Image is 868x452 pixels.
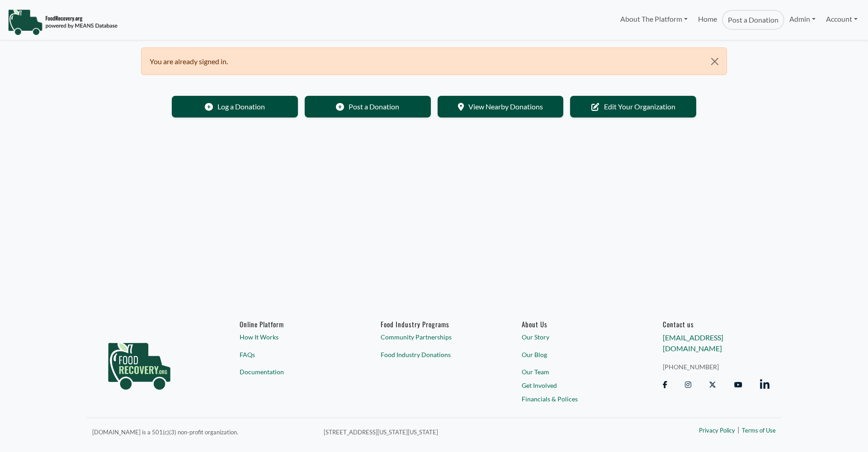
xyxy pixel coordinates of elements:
[99,320,180,406] img: food_recovery_green_logo-76242d7a27de7ed26b67be613a865d9c9037ba317089b267e0515145e5e51427.png
[703,48,726,75] button: Close
[381,332,487,342] a: Community Partnerships
[240,320,346,328] h6: Online Platform
[240,349,346,359] a: FAQs
[522,320,628,328] a: About Us
[522,381,628,390] a: Get Involved
[742,426,776,435] a: Terms of Use
[699,426,735,435] a: Privacy Policy
[663,320,769,328] h6: Contact us
[821,10,863,28] a: Account
[324,426,602,437] p: [STREET_ADDRESS][US_STATE][US_STATE]
[381,349,487,359] a: Food Industry Donations
[522,349,628,359] a: Our Blog
[663,362,769,371] a: [PHONE_NUMBER]
[92,426,313,437] p: [DOMAIN_NAME] is a 501(c)(3) non-profit organization.
[522,367,628,377] a: Our Team
[522,394,628,403] a: Financials & Polices
[737,424,740,435] span: |
[784,10,821,28] a: Admin
[615,10,693,28] a: About The Platform
[722,10,784,30] a: Post a Donation
[570,96,696,118] a: Edit Your Organization
[693,10,722,30] a: Home
[240,332,346,342] a: How It Works
[141,47,727,75] div: You are already signed in.
[663,333,723,353] a: [EMAIL_ADDRESS][DOMAIN_NAME]
[8,9,118,36] img: NavigationLogo_FoodRecovery-91c16205cd0af1ed486a0f1a7774a6544ea792ac00100771e7dd3ec7c0e58e41.png
[172,96,298,118] a: Log a Donation
[438,96,564,118] a: View Nearby Donations
[522,332,628,342] a: Our Story
[305,96,431,118] a: Post a Donation
[381,320,487,328] h6: Food Industry Programs
[240,367,346,377] a: Documentation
